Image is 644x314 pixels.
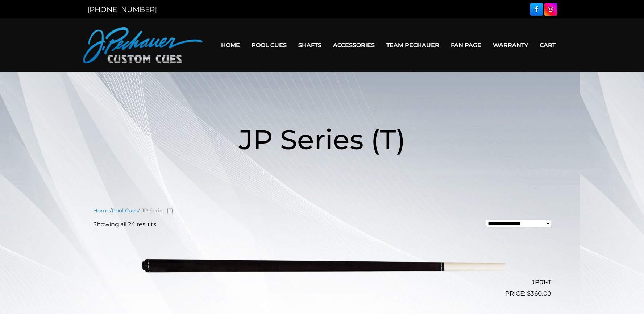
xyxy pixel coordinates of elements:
a: Home [93,207,110,214]
select: Shop order [486,220,551,227]
a: Accessories [327,36,381,54]
a: Cart [534,36,561,54]
h2: JP01-T [93,276,551,289]
nav: Breadcrumb [93,207,551,215]
a: Pool Cues [112,207,138,214]
a: JP01-T $360.00 [93,235,551,298]
img: Pechauer Custom Cues [83,27,203,63]
bdi: 360.00 [527,290,551,297]
p: Showing all 24 results [93,220,156,229]
a: Team Pechauer [381,36,445,54]
a: Home [215,36,246,54]
a: Pool Cues [246,36,292,54]
span: JP Series (T) [239,123,406,156]
img: JP01-T [139,235,505,296]
a: Warranty [487,36,534,54]
a: Shafts [292,36,327,54]
span: $ [527,290,531,297]
a: [PHONE_NUMBER] [87,5,157,14]
a: Fan Page [445,36,487,54]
